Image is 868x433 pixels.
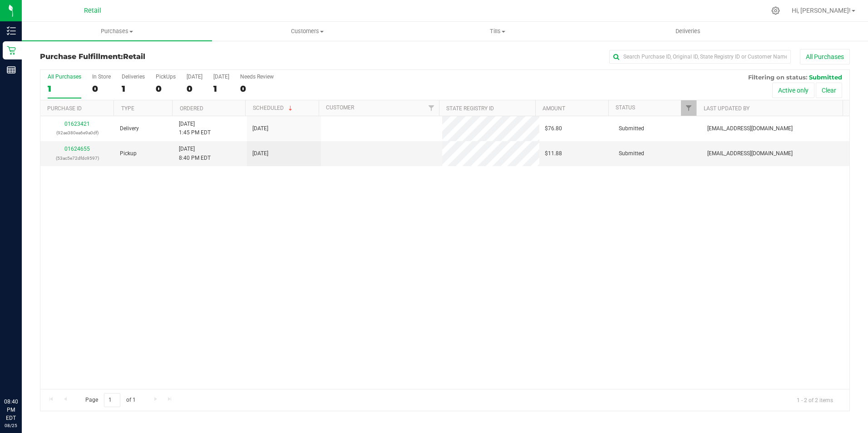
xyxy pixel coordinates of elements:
[7,65,16,74] inline-svg: Reports
[326,104,354,111] a: Customer
[403,22,593,41] a: Tills
[212,22,402,41] a: Customers
[122,74,145,80] div: Deliveries
[92,74,111,80] div: In Store
[122,84,145,94] div: 1
[180,105,203,112] a: Ordered
[4,422,18,429] p: 08/25
[240,74,274,80] div: Needs Review
[27,359,38,370] iframe: Resource center unread badge
[123,52,145,61] span: Retail
[792,7,851,14] span: Hi, [PERSON_NAME]!
[156,84,176,94] div: 0
[213,74,229,80] div: [DATE]
[64,146,90,152] a: 01624655
[48,84,81,94] div: 1
[179,145,211,162] span: [DATE] 8:40 PM EDT
[704,105,750,112] a: Last Updated By
[46,128,109,137] p: (92ae380ea6e9a0df)
[121,105,134,112] a: Type
[156,74,176,80] div: PickUps
[92,84,111,94] div: 0
[681,100,696,116] a: Filter
[545,124,562,133] span: $76.80
[593,22,783,41] a: Deliveries
[619,124,644,133] span: Submitted
[7,26,16,35] inline-svg: Inventory
[78,393,143,407] span: Page of 1
[22,27,212,35] span: Purchases
[424,100,439,116] a: Filter
[789,393,840,407] span: 1 - 2 of 2 items
[64,121,90,127] a: 01623421
[816,83,842,98] button: Clear
[213,84,229,94] div: 1
[545,149,562,158] span: $11.88
[253,105,294,111] a: Scheduled
[120,124,139,133] span: Delivery
[770,6,781,15] div: Manage settings
[40,53,310,61] h3: Purchase Fulfillment:
[809,74,842,81] span: Submitted
[403,27,592,35] span: Tills
[252,149,268,158] span: [DATE]
[748,74,807,81] span: Filtering on status:
[104,393,120,407] input: 1
[48,74,81,80] div: All Purchases
[707,124,793,133] span: [EMAIL_ADDRESS][DOMAIN_NAME]
[120,149,137,158] span: Pickup
[187,74,202,80] div: [DATE]
[9,360,36,388] iframe: Resource center
[4,398,18,422] p: 08:40 PM EDT
[616,104,635,111] a: Status
[179,120,211,137] span: [DATE] 1:45 PM EDT
[212,27,402,35] span: Customers
[707,149,793,158] span: [EMAIL_ADDRESS][DOMAIN_NAME]
[187,84,202,94] div: 0
[240,84,274,94] div: 0
[800,49,850,64] button: All Purchases
[252,124,268,133] span: [DATE]
[663,27,713,35] span: Deliveries
[46,154,109,162] p: (53ac5e72dfdc9597)
[84,7,101,15] span: Retail
[7,46,16,55] inline-svg: Retail
[542,105,565,112] a: Amount
[609,50,791,64] input: Search Purchase ID, Original ID, State Registry ID or Customer Name...
[619,149,644,158] span: Submitted
[47,105,82,112] a: Purchase ID
[446,105,494,112] a: State Registry ID
[772,83,814,98] button: Active only
[22,22,212,41] a: Purchases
